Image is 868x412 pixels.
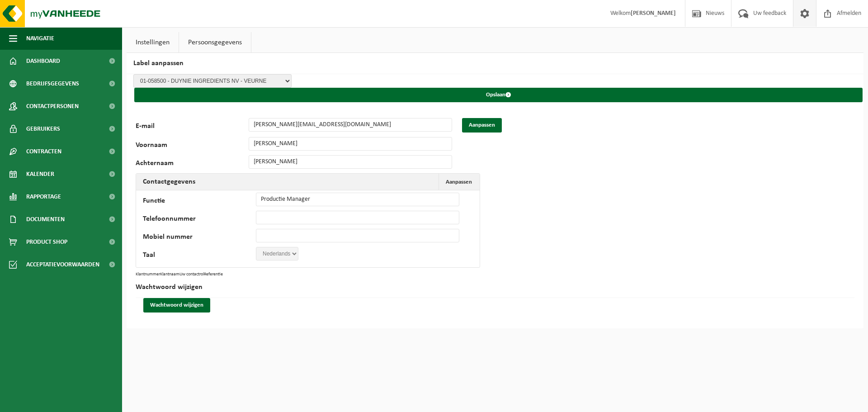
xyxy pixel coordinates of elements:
button: Opslaan [134,88,863,102]
span: Navigatie [26,27,54,50]
h2: Wachtwoord wijzigen [136,277,854,298]
h2: Contactgegevens [136,174,202,190]
span: Gebruikers [26,118,60,140]
h2: Label aanpassen [127,53,863,74]
span: Acceptatievoorwaarden [26,253,99,276]
label: Voornaam [136,142,249,151]
strong: [PERSON_NAME] [631,10,676,17]
th: Klantnummer [136,272,160,277]
label: E-mail [136,123,249,133]
label: Telefoonnummer [143,215,256,224]
button: Aanpassen [462,118,502,133]
span: Bedrijfsgegevens [26,72,79,95]
span: Aanpassen [446,179,472,185]
span: Contracten [26,140,61,163]
a: Instellingen [127,32,179,53]
button: Aanpassen [439,174,479,190]
select: '; '; '; [256,247,298,260]
label: Achternaam [136,160,249,169]
a: Persoonsgegevens [179,32,251,53]
label: Functie [143,197,256,206]
label: Mobiel nummer [143,233,256,242]
span: Product Shop [26,231,67,253]
button: Wachtwoord wijzigen [143,298,210,313]
span: Contactpersonen [26,95,79,118]
span: Documenten [26,208,65,231]
span: Rapportage [26,185,61,208]
span: Dashboard [26,50,60,72]
th: Uw contactrol [179,272,204,277]
th: Referentie [204,272,223,277]
input: E-mail [249,118,452,132]
label: Taal [143,251,256,260]
th: Klantnaam [160,272,179,277]
span: Kalender [26,163,54,185]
